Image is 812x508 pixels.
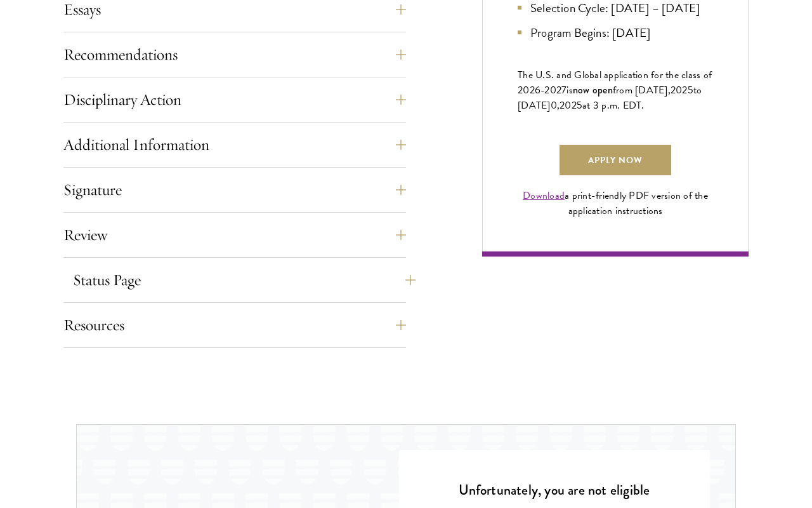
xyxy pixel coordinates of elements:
[688,83,693,98] span: 5
[63,84,406,115] button: Disciplinary Action
[551,98,557,113] span: 0
[63,175,406,205] button: Signature
[566,83,573,98] span: is
[577,98,582,113] span: 5
[518,188,713,218] div: a print-friendly PDF version of the application instructions
[613,83,671,98] span: from [DATE],
[582,98,645,113] span: at 3 p.m. EDT.
[535,83,540,98] span: 6
[557,98,560,113] span: ,
[63,310,406,340] button: Resources
[561,83,566,98] span: 7
[73,265,416,295] button: Status Page
[518,67,712,98] span: The U.S. and Global application for the class of 202
[671,83,688,98] span: 202
[560,98,577,113] span: 202
[523,188,565,203] a: Download
[63,130,406,160] button: Additional Information
[518,83,702,113] span: to [DATE]
[518,23,713,42] li: Program Begins: [DATE]
[560,145,671,175] a: Apply Now
[63,220,406,250] button: Review
[540,83,561,98] span: -202
[573,83,613,97] span: now open
[63,39,406,70] button: Recommendations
